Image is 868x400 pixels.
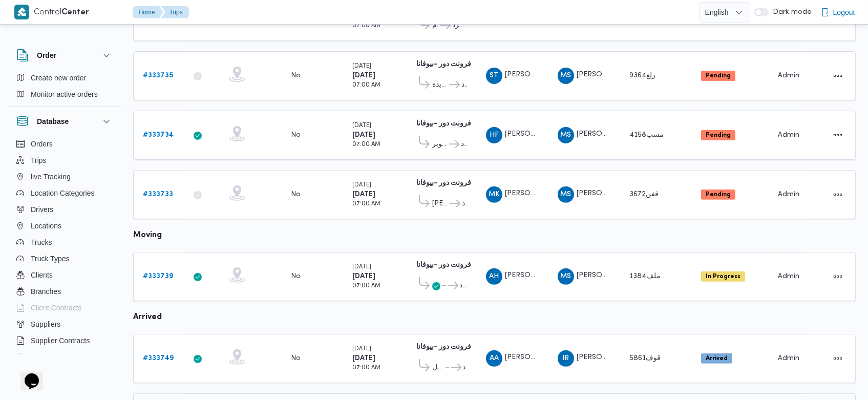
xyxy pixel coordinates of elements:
[12,300,117,316] button: Client Contracts
[830,350,846,367] button: Actions
[143,188,173,201] a: #333733
[12,169,117,185] button: live Tracking
[490,350,499,367] span: AA
[12,218,117,234] button: Locations
[486,127,502,143] div: Hsham Farj Muhammad Aamar
[416,120,471,127] b: فرونت دور -بيوفانا
[352,23,380,29] small: 07:00 AM
[489,268,499,285] span: AH
[31,72,86,84] span: Create new order
[505,131,624,138] span: [PERSON_NAME] [PERSON_NAME]
[352,264,371,270] small: [DATE]
[490,68,498,84] span: ST
[62,9,90,16] b: Center
[12,332,117,349] button: Supplier Contracts
[432,79,448,91] span: قسم مصر الجديدة
[778,132,799,138] span: Admin
[16,49,113,61] button: Order
[560,68,571,84] span: MS
[31,334,90,347] span: Supplier Contracts
[577,354,718,361] span: [PERSON_NAME][DATE] [PERSON_NAME]
[352,182,371,188] small: [DATE]
[778,355,799,362] span: Admin
[31,203,53,216] span: Drivers
[558,68,574,84] div: Muhammad Slah Abadalltaif Alshrif
[352,132,375,138] b: [DATE]
[291,71,301,80] div: No
[12,250,117,267] button: Truck Types
[352,64,371,69] small: [DATE]
[416,344,471,350] b: فرونت دور -بيوفانا
[14,5,29,19] img: X8yXhbKr1z7QwAAAABJRU5ErkJggg==
[577,72,635,78] span: [PERSON_NAME]
[778,273,799,280] span: Admin
[143,70,173,82] a: #333735
[143,352,174,365] a: #333749
[31,171,71,183] span: live Tracking
[463,362,468,374] span: فرونت دور مسطرد
[486,350,502,367] div: Abadallah Abadalsamaia Ahmad Biomai Najada
[577,272,635,279] span: [PERSON_NAME]
[31,351,56,363] span: Devices
[133,313,162,321] b: arrived
[830,68,846,84] button: Actions
[490,127,499,143] span: HF
[37,49,56,61] h3: Order
[31,269,53,281] span: Clients
[16,115,113,128] button: Database
[31,220,61,232] span: Locations
[143,355,174,362] b: # 333749
[12,185,117,201] button: Location Categories
[562,350,569,367] span: IR
[577,131,635,138] span: [PERSON_NAME]
[629,191,659,198] span: قفن3672
[778,191,799,198] span: Admin
[558,186,574,203] div: Muhammad Slah Abadalltaif Alshrif
[416,262,471,268] b: فرونت دور -بيوفانا
[291,354,301,363] div: No
[830,268,846,285] button: Actions
[31,302,82,314] span: Client Contracts
[486,268,502,285] div: Ammad Hamdi Khatab Ghlab
[629,132,664,138] span: مسب4158
[505,272,580,279] span: [PERSON_NAME] غلاب
[161,6,189,18] button: Trips
[701,130,735,140] span: Pending
[432,138,447,151] span: قسم أول 6 أكتوبر
[352,82,380,88] small: 07:00 AM
[12,70,117,86] button: Create new order
[31,138,53,150] span: Orders
[833,6,855,18] span: Logout
[505,191,624,197] span: [PERSON_NAME] [PERSON_NAME]
[133,6,163,18] button: Home
[12,201,117,218] button: Drivers
[701,190,735,200] span: Pending
[558,350,574,367] div: Ibrahem Rmdhan Ibrahem Athman AbobIsha
[352,365,380,371] small: 07:00 AM
[830,127,846,143] button: Actions
[706,132,731,138] b: Pending
[31,285,61,298] span: Branches
[558,268,574,285] div: Muhammad Slah Abadalltaif Alshrif
[12,136,117,152] button: Orders
[461,79,468,91] span: فرونت دور مسطرد
[577,191,635,197] span: [PERSON_NAME]
[143,191,173,198] b: # 333733
[143,72,173,79] b: # 333735
[778,72,799,79] span: Admin
[12,86,117,102] button: Monitor active orders
[133,231,162,239] b: moving
[352,201,380,207] small: 07:00 AM
[629,273,661,280] span: ملف1384
[12,152,117,169] button: Trips
[352,123,371,129] small: [DATE]
[706,355,728,362] b: Arrived
[352,273,375,280] b: [DATE]
[143,132,174,138] b: # 333734
[706,192,731,198] b: Pending
[31,318,60,330] span: Suppliers
[352,191,375,198] b: [DATE]
[629,355,661,362] span: قوف5861
[505,72,624,78] span: [PERSON_NAME] [PERSON_NAME]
